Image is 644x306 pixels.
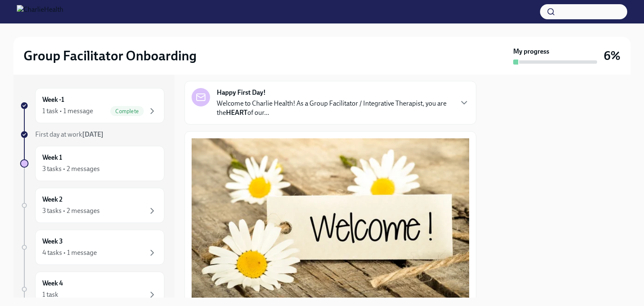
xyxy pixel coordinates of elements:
span: First day at work [35,130,104,138]
h3: 6% [604,48,621,63]
div: 3 tasks • 2 messages [42,206,100,215]
span: Complete [110,108,144,114]
button: Zoom image [192,138,469,305]
h2: Group Facilitator Onboarding [23,47,197,64]
a: Week -11 task • 1 messageComplete [20,88,164,123]
div: 4 tasks • 1 message [42,248,97,257]
a: First day at work[DATE] [20,130,164,139]
strong: HEART [226,109,247,117]
h6: Week 4 [42,279,63,288]
a: Week 34 tasks • 1 message [20,230,164,265]
h6: Week 3 [42,237,63,246]
h6: Week 2 [42,195,62,204]
p: Welcome to Charlie Health! As a Group Facilitator / Integrative Therapist, you are the of our... [217,99,452,117]
h6: Week -1 [42,95,64,104]
strong: Happy First Day! [217,88,266,97]
strong: My progress [513,47,549,56]
div: 3 tasks • 2 messages [42,164,100,174]
a: Week 13 tasks • 2 messages [20,146,164,181]
strong: [DATE] [82,130,104,138]
div: 1 task [42,290,58,299]
img: CharlieHealth [17,5,63,18]
div: 1 task • 1 message [42,106,93,116]
h6: Week 1 [42,153,62,162]
a: Week 23 tasks • 2 messages [20,188,164,223]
